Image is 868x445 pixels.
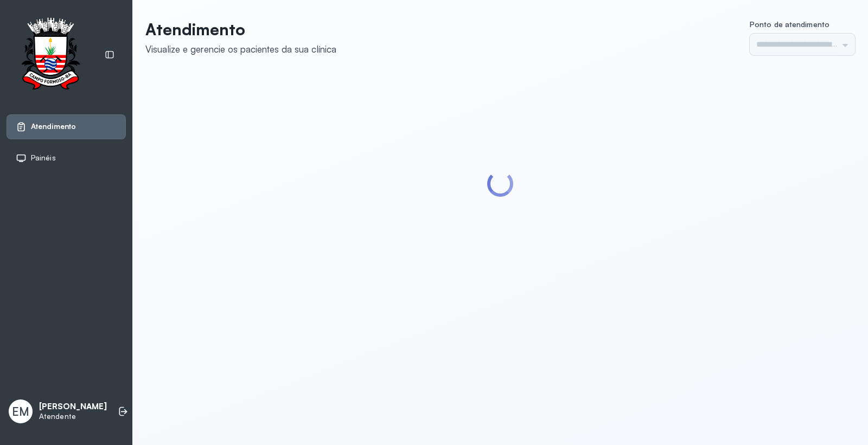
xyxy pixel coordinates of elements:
[39,402,107,412] p: [PERSON_NAME]
[11,17,90,93] img: Logotipo do estabelecimento
[39,412,107,421] p: Atendente
[145,20,336,39] p: Atendimento
[750,20,829,29] span: Ponto de atendimento
[31,122,76,131] span: Atendimento
[145,43,336,55] div: Visualize e gerencie os pacientes da sua clínica
[31,153,56,163] span: Painéis
[16,121,117,132] a: Atendimento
